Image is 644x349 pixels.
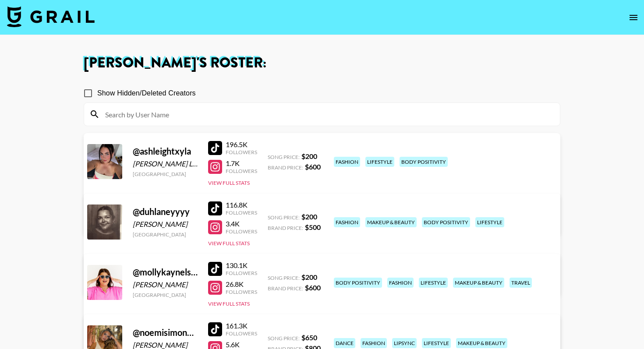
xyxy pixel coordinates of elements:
span: Song Price: [268,154,300,160]
strong: $ 500 [305,223,321,231]
div: Followers [226,289,257,295]
div: Followers [226,209,257,216]
span: Song Price: [268,275,300,281]
div: body positivity [400,157,448,167]
div: @ mollykaynelson [133,267,198,278]
div: body positivity [422,217,470,227]
span: Brand Price: [268,164,303,171]
div: @ noemisimoncouceiro [133,327,198,338]
div: makeup & beauty [456,338,507,348]
strong: $ 600 [305,162,321,171]
strong: $ 600 [305,283,321,292]
div: fashion [334,217,360,227]
strong: $ 200 [301,273,317,281]
img: Grail Talent [7,6,95,27]
input: Search by User Name [100,107,555,121]
div: travel [510,278,532,288]
div: makeup & beauty [453,278,504,288]
div: fashion [387,278,414,288]
div: @ duhlaneyyyy [133,206,198,217]
div: 116.8K [226,201,257,209]
div: 26.8K [226,280,257,289]
div: lipsync [392,338,417,348]
div: Followers [226,228,257,235]
div: lifestyle [419,278,448,288]
div: lifestyle [475,217,504,227]
span: Brand Price: [268,225,303,231]
button: View Full Stats [208,240,250,247]
div: Followers [226,149,257,155]
div: [PERSON_NAME] [133,280,198,289]
div: [GEOGRAPHIC_DATA] [133,292,198,298]
div: [GEOGRAPHIC_DATA] [133,231,198,238]
div: Followers [226,270,257,276]
button: View Full Stats [208,180,250,186]
div: [PERSON_NAME] [133,220,198,229]
div: fashion [361,338,387,348]
div: body positivity [334,278,382,288]
div: makeup & beauty [365,217,417,227]
div: lifestyle [365,157,394,167]
span: Song Price: [268,214,300,221]
button: View Full Stats [208,300,250,307]
div: Followers [226,168,257,174]
div: [GEOGRAPHIC_DATA] [133,171,198,177]
strong: $ 200 [301,212,317,221]
h1: [PERSON_NAME] 's Roster: [84,56,560,70]
div: lifestyle [422,338,451,348]
div: dance [334,338,355,348]
div: 3.4K [226,219,257,228]
div: 1.7K [226,159,257,168]
div: fashion [334,157,360,167]
button: open drawer [625,9,642,26]
span: Brand Price: [268,285,303,292]
strong: $ 200 [301,152,317,160]
span: Show Hidden/Deleted Creators [97,88,196,99]
div: 196.5K [226,140,257,149]
div: 130.1K [226,261,257,270]
div: Followers [226,330,257,337]
div: @ ashleightxyla [133,146,198,157]
div: [PERSON_NAME] Lusetich-[PERSON_NAME] [133,159,198,168]
span: Song Price: [268,335,300,342]
div: 5.6K [226,340,257,349]
strong: $ 650 [301,333,317,342]
div: 161.3K [226,321,257,330]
